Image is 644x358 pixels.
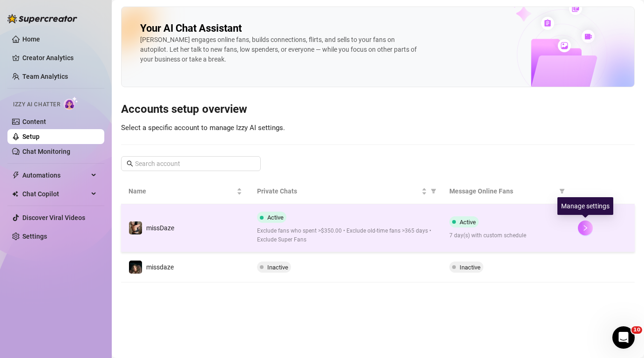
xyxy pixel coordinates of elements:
a: Settings [22,233,47,240]
span: Inactive [460,264,481,271]
span: Automations [22,168,88,183]
span: missDaze [146,224,174,232]
span: Active [460,219,476,226]
span: Private Chats [257,186,420,196]
input: Search account [135,158,248,169]
a: Home [22,35,40,43]
a: Content [22,118,46,125]
img: AI Chatter [64,96,78,110]
span: filter [557,184,567,198]
span: 10 [631,326,642,334]
div: [PERSON_NAME] engages online fans, builds connections, flirts, and sells to your fans on autopilo... [140,35,420,64]
span: filter [431,188,436,194]
span: thunderbolt [12,172,20,179]
span: 7 day(s) with custom schedule [449,231,563,240]
span: filter [429,184,438,198]
span: right [582,225,589,231]
div: Manage settings [557,197,613,215]
h3: Accounts setup overview [121,102,635,117]
img: Chat Copilot [12,191,18,197]
span: Message Online Fans [449,186,556,196]
a: Creator Analytics [22,50,97,65]
img: missDaze [129,221,142,234]
a: Team Analytics [22,73,68,80]
iframe: Intercom live chat [612,326,635,349]
span: Select a specific account to manage Izzy AI settings. [121,124,285,132]
a: Chat Monitoring [22,148,70,155]
th: Private Chats [250,179,442,204]
span: missdaze [146,263,174,271]
h2: Your AI Chat Assistant [140,22,242,35]
img: logo-BBDzfeDw.svg [7,14,77,23]
span: Inactive [267,264,288,271]
img: missdaze [129,261,142,274]
a: Setup [22,133,40,140]
span: filter [559,188,565,194]
button: right [578,220,593,235]
span: Name [129,186,235,196]
span: Izzy AI Chatter [13,100,60,109]
th: Name [121,179,250,204]
span: Chat Copilot [22,186,88,201]
a: Discover Viral Videos [22,214,85,221]
span: Active [267,214,284,221]
span: search [127,160,133,167]
span: Exclude fans who spent >$350.00 • Exclude old-time fans >365 days • Exclude Super Fans [257,227,435,244]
